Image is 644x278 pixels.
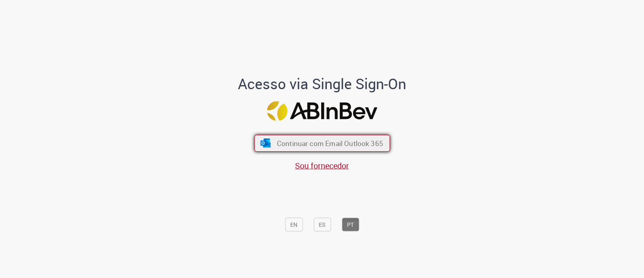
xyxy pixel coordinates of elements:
button: EN [285,217,303,231]
img: Logo ABInBev [267,101,377,121]
button: ícone Azure/Microsoft 360 Continuar com Email Outlook 365 [254,135,390,152]
h1: Acesso via Single Sign-On [211,75,434,92]
span: Continuar com Email Outlook 365 [277,139,383,148]
img: ícone Azure/Microsoft 360 [260,139,271,148]
a: Sou fornecedor [295,160,349,171]
button: ES [314,217,331,231]
button: PT [342,217,359,231]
